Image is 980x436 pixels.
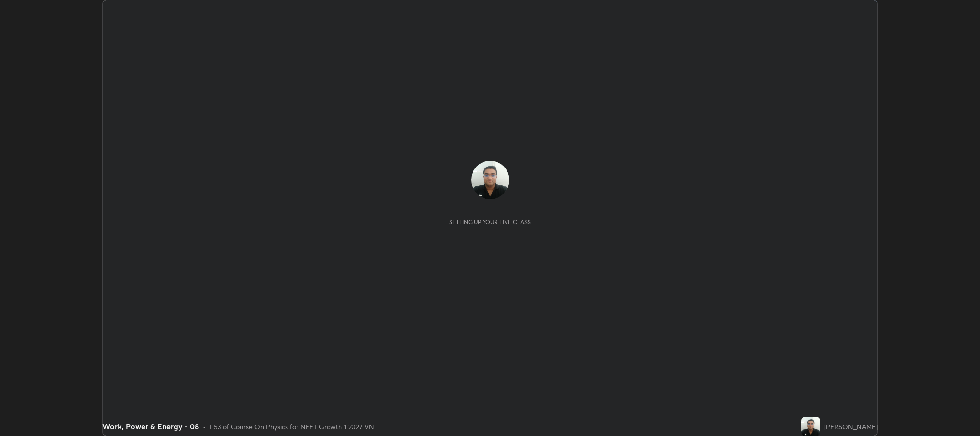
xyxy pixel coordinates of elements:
[471,161,509,199] img: 3a9ab79b4cc04692bc079d89d7471859.jpg
[210,422,374,432] div: L53 of Course On Physics for NEET Growth 1 2027 VN
[449,218,531,225] div: Setting up your live class
[203,422,206,432] div: •
[801,417,820,436] img: 3a9ab79b4cc04692bc079d89d7471859.jpg
[824,422,878,432] div: [PERSON_NAME]
[102,421,199,432] div: Work, Power & Energy - 08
